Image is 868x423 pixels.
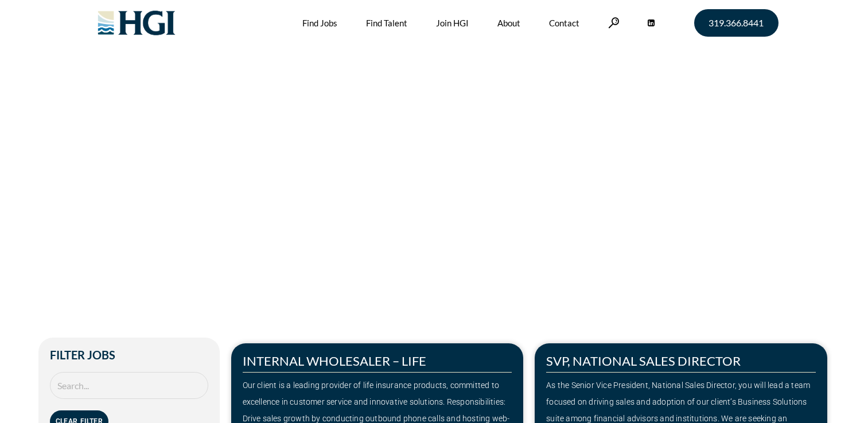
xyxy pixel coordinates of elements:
span: 319.366.8441 [709,18,764,28]
a: Home [113,175,137,187]
a: 319.366.8441 [694,9,779,37]
h2: Filter Jobs [50,349,208,361]
span: » [113,175,159,187]
a: Search [608,17,620,28]
span: Jobs [141,175,159,187]
a: INTERNAL WHOLESALER – LIFE [243,353,426,369]
span: Make Your [113,120,279,162]
input: Search Job [50,372,208,399]
span: Next Move [286,122,454,160]
a: SVP, NATIONAL SALES DIRECTOR [546,353,741,369]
